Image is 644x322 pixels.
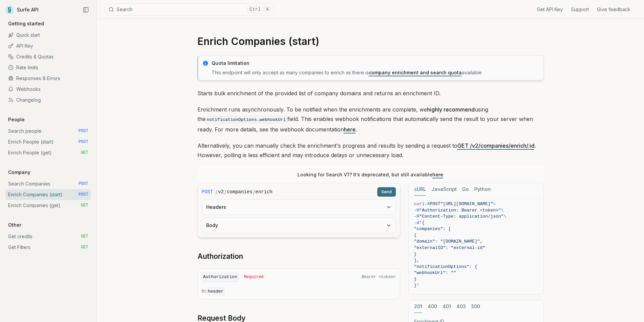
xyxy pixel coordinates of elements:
[5,178,91,189] a: Search Companies POST
[216,189,217,195] span: /
[419,220,425,225] span: '{
[5,84,91,95] a: Webhooks
[206,116,287,124] code: notificationOptions.webhookUrl
[81,203,88,208] span: GET
[493,201,496,206] span: \
[5,137,91,147] a: Enrich People (start) POST
[202,288,396,295] p: In:
[414,283,420,288] span: }'
[5,20,47,27] p: Getting started
[5,169,33,176] p: Company
[369,70,462,75] a: company enrichment and search quota
[414,201,425,206] span: curl
[414,264,477,269] span: "notificationOptions": {
[414,258,420,263] span: ],
[5,5,39,15] a: Surfe API
[297,171,443,178] p: Looking for Search V1? It’s deprecated, but still available
[202,200,396,215] button: Headers
[197,35,544,47] h1: Enrich Companies (start)
[414,277,417,282] span: }
[414,220,420,225] span: -d
[443,300,451,313] button: 401
[428,300,437,313] button: 400
[78,128,88,134] span: POST
[5,51,91,62] a: Credits & Quotas
[212,60,539,67] p: Quota limitation
[244,274,264,280] span: Required
[425,201,430,206] span: -X
[5,242,91,253] a: Get Filters GET
[224,189,226,195] span: /
[81,234,88,239] span: GET
[431,183,457,196] button: JavaScript
[414,183,426,196] button: cURL
[197,89,544,98] p: Starts bulk enrichment of the provided list of company domains and returns an enrichment ID.
[212,69,539,76] p: This endpoint will only accept as many companies to enrich as there is available
[419,208,501,213] span: "Authorization: Bearer <token>"
[419,214,504,219] span: "Content-Type: application/json"
[377,187,396,197] button: Send
[414,214,420,219] span: -H
[5,231,91,242] a: Get credits GET
[414,226,451,231] span: "companies": [
[197,141,544,160] p: Alternatively, you can manually check the enrichment's progress and results by sending a request ...
[81,150,88,155] span: GET
[207,288,225,295] code: header
[197,105,544,134] p: Enrichment runs asynchronously. To be notified when the enrichments are complete, we using the fi...
[5,126,91,137] a: Search people POST
[5,147,91,158] a: Enrich People (get) GET
[414,233,417,238] span: {
[504,214,506,219] span: \
[362,274,396,280] span: Bearer <token>
[414,252,417,257] span: }
[256,189,272,195] code: enrich
[202,189,213,195] span: POST
[440,201,493,206] span: "[URL][DOMAIN_NAME]"
[414,245,485,250] span: "externalID": "external-id"
[432,172,443,177] a: here
[5,41,91,51] a: API Key
[414,270,456,275] span: "webhookUrl": ""
[264,6,271,13] kbd: K
[597,6,630,13] a: Give feedback
[218,189,224,195] code: v2
[456,300,466,313] button: 403
[414,239,483,244] span: "domain": "[DOMAIN_NAME]",
[253,189,255,195] span: /
[537,6,563,13] a: Get API Key
[474,183,491,196] button: Python
[5,222,24,228] p: Other
[78,192,88,197] span: POST
[247,6,263,13] kbd: Ctrl
[501,208,504,213] span: \
[81,5,91,15] button: Collapse Sidebar
[197,252,243,261] a: Authorization
[5,30,91,41] a: Quick start
[430,201,440,206] span: POST
[5,95,91,105] a: Changelog
[105,3,274,16] button: SearchCtrlK
[471,300,480,313] button: 500
[571,6,589,13] a: Support
[457,142,534,149] a: GET /v2/companies/enrich/:id
[427,106,475,113] strong: highly recommend
[5,116,27,123] p: People
[462,183,469,196] button: Go
[5,200,91,211] a: Enrich Companies (get) GET
[5,73,91,84] a: Responses & Errors
[5,62,91,73] a: Rate limits
[227,189,253,195] code: companies
[78,139,88,145] span: POST
[81,245,88,250] span: GET
[202,218,396,233] button: Body
[5,189,91,200] a: Enrich Companies (start) POST
[414,208,420,213] span: -H
[344,126,356,133] a: here
[78,181,88,187] span: POST
[202,273,239,282] code: Authorization
[414,300,422,313] button: 201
